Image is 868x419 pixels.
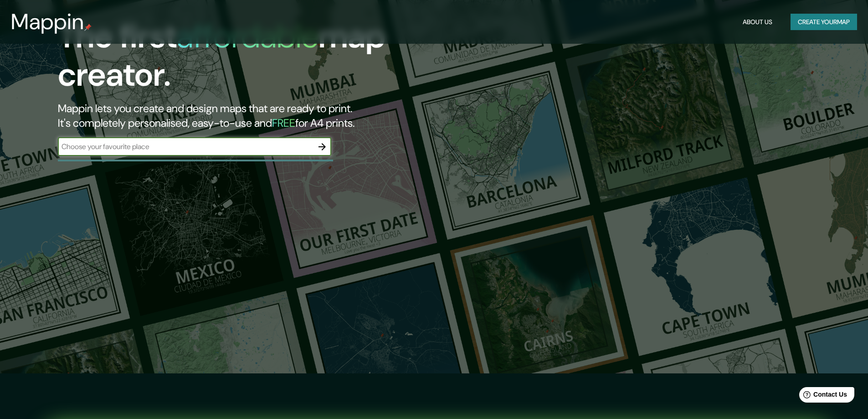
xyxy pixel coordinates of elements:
h5: FREE [272,116,295,130]
h1: The first map creator. [58,17,492,101]
h2: Mappin lets you create and design maps that are ready to print. It's completely personalised, eas... [58,101,492,130]
iframe: Help widget launcher [787,383,858,409]
button: Create yourmap [791,14,857,31]
img: mappin-pin [84,24,92,31]
h3: Mappin [11,9,84,35]
input: Choose your favourite place [58,141,313,152]
button: About Us [739,14,776,31]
